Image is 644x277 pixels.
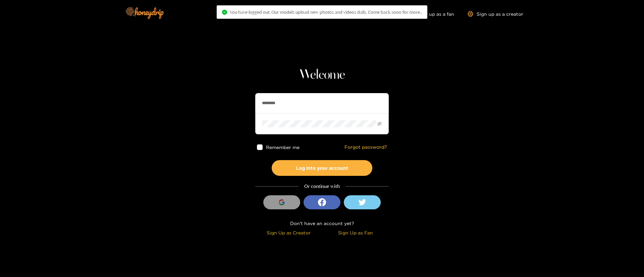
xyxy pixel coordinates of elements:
div: Sign Up as Creator [257,229,320,236]
span: check-circle [222,10,227,15]
a: Forgot password? [344,144,387,150]
span: Remember me [266,145,300,150]
span: You have logged out. Our models upload new photos and videos daily. Come back soon for more.. [230,9,422,15]
a: Sign up as a fan [408,11,454,17]
a: Sign up as a creator [468,11,523,17]
div: Or continue with [255,183,389,190]
h1: Welcome [255,67,389,83]
div: Don't have an account yet? [255,219,389,227]
button: Log into your account [272,160,372,176]
span: eye-invisible [377,122,382,126]
div: Sign Up as Fan [324,229,387,236]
